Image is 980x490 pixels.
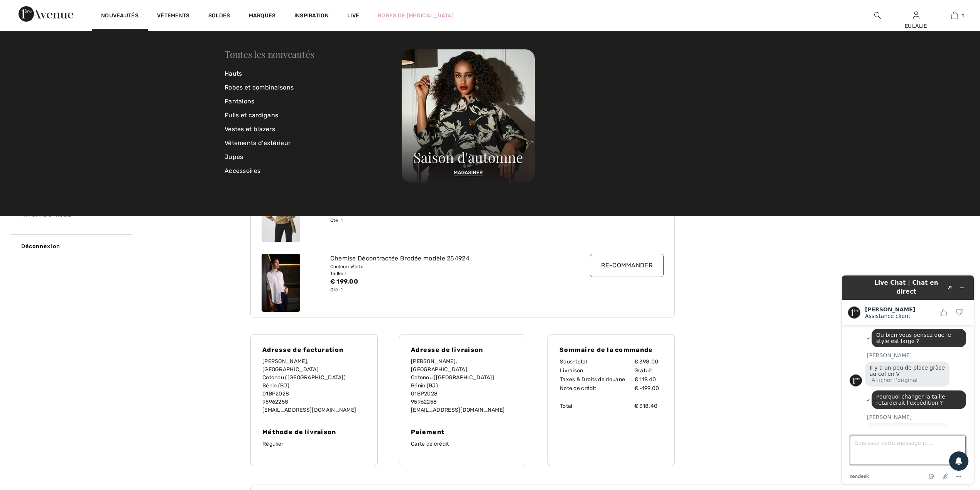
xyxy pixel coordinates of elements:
[411,346,514,353] h4: Adresse de livraison
[262,254,300,312] img: joseph-ribkoff-tops-white_254924b_1_0d87_search.jpg
[559,357,634,366] td: Sous-total
[874,11,881,20] img: recherche
[330,286,561,293] div: Qté: 1
[411,428,514,436] h4: Paiement
[225,136,402,150] a: Vêtements d'extérieur
[225,122,402,136] a: Vestes et blazers
[634,366,663,375] td: Gratuit
[330,254,561,263] div: Chemise Décontractée Brodée modèle 254924
[347,12,359,20] a: Live
[262,357,366,414] p: [PERSON_NAME], [GEOGRAPHIC_DATA] Cotonou ([GEOGRAPHIC_DATA]) Bénin (BJ) 01BP2028 95962258 [EMAIL_...
[559,366,634,375] td: Livraison
[590,254,664,277] input: Re-commander
[962,12,964,19] span: 1
[225,67,402,81] a: Hauts
[559,402,634,411] td: Total
[225,164,402,178] a: Accessoires
[411,440,514,448] p: Carte de crédit
[402,49,535,182] img: 250825112755_e80b8af1c0156.jpg
[225,95,402,108] a: Pantalons
[157,12,190,20] a: Vêtements
[951,11,958,20] img: Mon panier
[634,357,663,366] td: € 398.00
[330,263,561,270] div: Couleur: White
[294,12,329,20] span: Inspiration
[634,402,663,411] td: € 318.40
[836,269,980,490] iframe: Trouvez des informations supplémentaires ici
[10,234,132,258] a: Déconnexion
[330,217,561,224] div: Qté: 1
[634,375,663,384] td: € 119.40
[262,428,366,436] h4: Méthode de livraison
[634,384,663,393] td: € -199.00
[330,270,561,277] div: Taille: L
[559,384,634,393] td: Note de crédit
[411,357,514,414] p: [PERSON_NAME], [GEOGRAPHIC_DATA] Cotonou ([GEOGRAPHIC_DATA]) Bénin (BJ) 01BP2028 95962258 [EMAIL_...
[913,12,919,19] a: Se connecter
[101,12,139,20] a: Nouveautés
[19,6,73,22] img: 1ère Avenue
[559,346,663,353] h4: Sommaire de la commande
[936,11,973,20] a: 1
[262,440,366,448] p: Régulier
[330,277,561,286] div: € 199.00
[208,12,230,20] a: Soldes
[225,48,314,60] a: Toutes les nouveautés
[262,346,366,353] h4: Adresse de facturation
[249,12,276,20] a: Marques
[897,22,935,30] div: EULALIE
[17,5,33,12] span: Chat
[225,81,402,95] a: Robes et combinaisons
[225,150,402,164] a: Jupes
[559,375,634,384] td: Taxes & Droits de douane
[378,12,454,20] a: Robes de [MEDICAL_DATA]
[913,11,919,20] img: Mes infos
[225,108,402,122] a: Pulls et cardigans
